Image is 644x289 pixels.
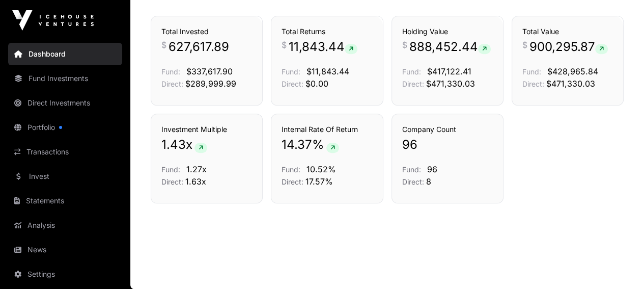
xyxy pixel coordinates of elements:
h3: Internal Rate Of Return [282,124,372,135]
span: 96 [402,137,417,153]
span: $11,843.44 [306,66,349,76]
a: Analysis [8,214,122,237]
span: 888,452.44 [409,39,491,55]
span: $337,617.90 [186,66,233,76]
span: Direct: [402,80,424,88]
span: $417,122.41 [427,66,471,76]
span: Direct: [402,177,424,186]
h3: Company Count [402,124,493,135]
span: Direct: [161,80,183,88]
a: Dashboard [8,43,122,65]
h3: Total Returns [282,27,372,37]
span: Fund: [402,165,421,174]
h3: Total Invested [161,27,252,37]
h3: Investment Multiple [161,124,252,135]
span: Fund: [282,67,300,76]
img: Icehouse Ventures Logo [12,10,94,31]
span: $ [402,39,407,51]
iframe: Chat Widget [593,240,644,289]
span: 11,843.44 [289,39,357,55]
span: $0.00 [305,78,328,89]
span: $289,999.99 [185,78,236,89]
a: News [8,239,122,261]
span: $428,965.84 [547,66,598,76]
span: 96 [427,164,437,174]
span: Fund: [402,67,421,76]
span: Fund: [161,67,180,76]
h3: Holding Value [402,27,493,37]
span: 1.63x [185,176,206,187]
span: 1.27x [186,164,207,174]
span: Fund: [161,165,180,174]
span: Fund: [522,67,541,76]
span: $471,330.03 [546,78,595,89]
span: Direct: [161,177,183,186]
a: Portfolio [8,116,122,139]
a: Direct Investments [8,92,122,114]
span: 1.43 [161,137,186,153]
a: Invest [8,165,122,188]
span: Fund: [282,165,300,174]
h3: Total Value [522,27,613,37]
a: Transactions [8,141,122,163]
span: x [186,137,192,153]
a: Settings [8,263,122,285]
span: % [312,137,324,153]
span: 900,295.87 [529,39,608,55]
a: Fund Investments [8,67,122,90]
span: 10.52% [306,164,336,174]
span: 17.57% [305,176,333,187]
span: $471,330.03 [426,78,475,89]
span: 14.37 [282,137,312,153]
a: Statements [8,190,122,212]
span: $ [522,39,527,51]
span: Direct: [282,80,303,88]
span: $ [161,39,166,51]
span: Direct: [282,177,303,186]
span: Direct: [522,80,544,88]
span: 8 [426,176,431,187]
span: 627,617.89 [169,39,229,55]
span: $ [282,39,287,51]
